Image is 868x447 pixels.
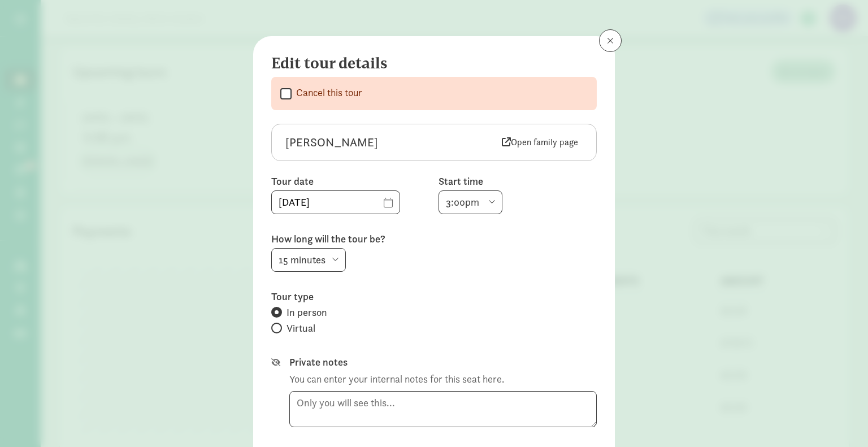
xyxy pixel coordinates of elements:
[271,232,597,246] label: How long will the tour be?
[292,86,362,99] label: Cancel this tour
[289,371,504,387] div: You can enter your internal notes for this seat here.
[502,136,578,149] span: Open family page
[271,290,597,303] label: Tour type
[497,134,583,150] a: Open family page
[811,393,868,447] iframe: Chat Widget
[271,54,588,72] h4: Edit tour details
[285,133,497,151] div: [PERSON_NAME]
[289,355,597,369] label: Private notes
[287,322,315,335] span: Virtual
[439,175,597,188] label: Start time
[271,175,429,188] label: Tour date
[287,306,327,319] span: In person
